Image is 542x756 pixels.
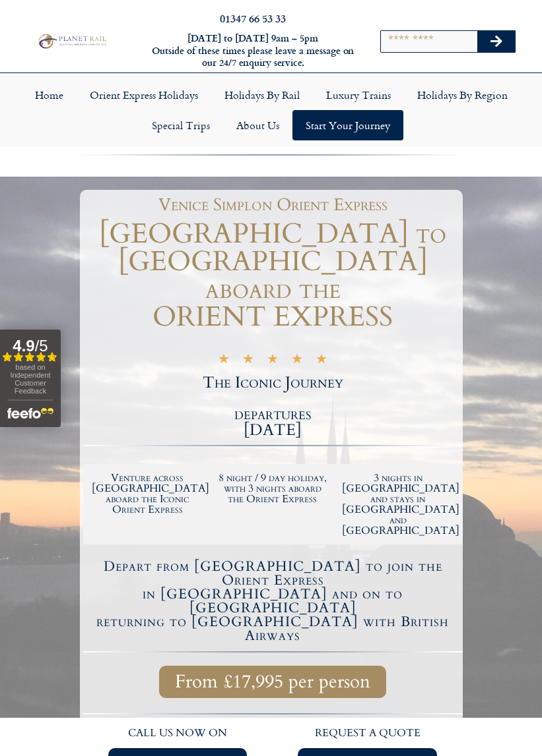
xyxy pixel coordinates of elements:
[404,80,521,110] a: Holidays by Region
[92,473,204,515] h2: Venture across [GEOGRAPHIC_DATA] aboard the Iconic Orient Express
[211,80,313,110] a: Holidays by Rail
[291,355,303,367] i: ★
[477,31,516,52] button: Search
[7,80,535,140] nav: Menu
[139,110,223,140] a: Special Trips
[313,80,404,110] a: Luxury Trains
[279,725,456,742] p: request a quote
[22,80,77,110] a: Home
[159,666,386,698] a: From £17,995 per person
[292,110,403,140] a: Start your Journey
[217,473,329,504] h2: 8 night / 9 day holiday, with 3 nights aboard the Orient Express
[218,353,327,367] div: 5/5
[148,32,358,69] h6: [DATE] to [DATE] 9am – 5pm Outside of these times please leave a message on our 24/7 enquiry serv...
[223,110,292,140] a: About Us
[83,375,463,438] h2: The Iconic Journey departures [DATE]
[83,220,463,331] h1: [GEOGRAPHIC_DATA] to [GEOGRAPHIC_DATA] aboard the ORIENT EXPRESS
[242,355,254,367] i: ★
[77,80,211,110] a: Orient Express Holidays
[90,196,456,214] h1: Venice Simplon Orient Express
[85,560,461,643] h4: Depart from [GEOGRAPHIC_DATA] to join the Orient Express in [GEOGRAPHIC_DATA] and on to [GEOGRAPH...
[316,355,327,367] i: ★
[90,725,267,742] p: call us now on
[220,11,286,26] a: 01347 66 53 33
[36,32,108,50] img: Planet Rail Train Holidays Logo
[267,355,279,367] i: ★
[218,355,230,367] i: ★
[342,473,454,536] h2: 3 nights in [GEOGRAPHIC_DATA] and stays in [GEOGRAPHIC_DATA] and [GEOGRAPHIC_DATA]
[175,674,370,690] span: From £17,995 per person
